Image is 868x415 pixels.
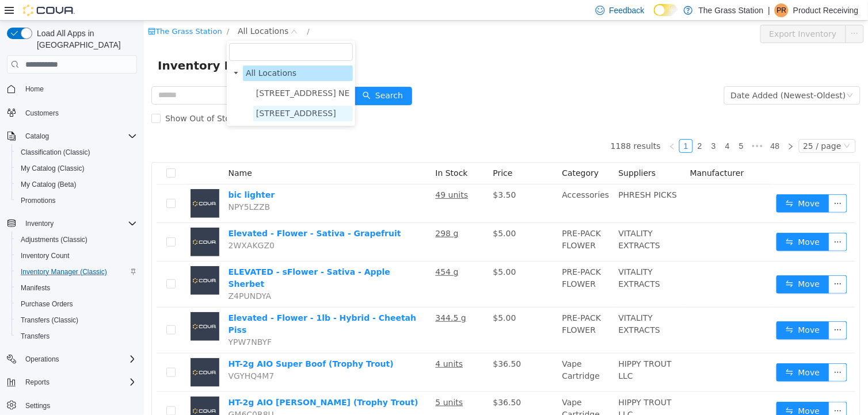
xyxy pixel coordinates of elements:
[21,164,85,173] span: My Catalog (Classic)
[610,5,645,16] span: Feedback
[102,48,153,57] span: All Locations
[604,118,623,132] span: •••
[12,296,142,312] button: Purchase Orders
[47,337,75,366] img: HT-2g AIO Super Boof (Trophy Trout) placeholder
[21,106,63,120] a: Customers
[475,170,534,179] span: PHRESH PICKS
[12,328,142,344] button: Transfers
[414,202,470,241] td: PRE-PACK FLOWER
[633,301,686,319] button: icon: swapMove
[21,105,137,120] span: Customers
[21,375,137,389] span: Reports
[2,80,142,97] button: Home
[12,312,142,328] button: Transfers (Classic)
[521,118,535,132] li: Previous Page
[85,220,131,229] span: 2WXAKGZ0
[47,376,75,405] img: HT-2g AIO King Louie XIII (Trophy Trout) placeholder
[703,71,710,79] i: icon: down
[591,119,604,132] a: 5
[550,119,562,132] a: 2
[685,381,703,399] button: icon: ellipsis
[21,399,55,413] a: Settings
[4,7,12,14] i: icon: shop
[777,3,787,17] span: PR
[349,293,372,302] span: $5.00
[633,343,686,361] button: icon: swapMove
[94,4,144,17] span: All Locations
[25,401,50,410] span: Settings
[85,377,275,386] a: HT-2g AIO [PERSON_NAME] (Trophy Trout)
[21,148,90,157] span: Classification (Classic)
[16,162,137,175] span: My Catalog (Classic)
[47,245,75,274] img: ELEVATED - sFlower - Sativa - Apple Sherbet placeholder
[25,132,49,141] span: Catalog
[349,208,372,217] span: $5.00
[85,170,131,179] a: bic lighter
[21,217,137,230] span: Inventory
[292,339,319,348] u: 4 units
[549,118,563,132] li: 2
[793,3,859,17] p: Product Receiving
[475,148,512,157] span: Suppliers
[525,122,532,129] i: icon: left
[16,162,89,175] a: My Catalog (Classic)
[418,148,455,157] span: Category
[685,301,703,319] button: icon: ellipsis
[47,207,75,236] img: Elevated - Flower - Sativa - Grapefruit placeholder
[25,378,50,387] span: Reports
[85,182,127,191] span: NPY5LZZB
[640,118,654,132] li: Next Page
[21,129,54,143] button: Catalog
[292,293,322,302] u: 344.5 g
[17,93,100,102] span: Show Out of Stock
[89,49,95,55] i: icon: caret-down
[21,352,137,366] span: Operations
[21,180,77,189] span: My Catalog (Beta)
[12,232,142,248] button: Adjustments (Classic)
[349,247,372,256] span: $5.00
[702,4,720,22] button: icon: ellipsis
[16,178,81,191] a: My Catalog (Beta)
[16,178,137,191] span: My Catalog (Beta)
[685,174,703,192] button: icon: ellipsis
[16,233,92,247] a: Adjustments (Classic)
[21,82,48,96] a: Home
[4,6,78,15] a: icon: shopThe Grass Station
[16,313,137,327] span: Transfers (Classic)
[475,377,528,398] span: HIPPY TROUT LLC
[623,118,640,132] li: 48
[587,66,702,83] div: Date Added (Newest-Oldest)
[21,129,137,143] span: Catalog
[349,377,378,386] span: $36.50
[2,397,142,414] button: Settings
[349,148,369,157] span: Price
[21,375,54,389] button: Reports
[85,148,108,157] span: Name
[633,255,686,273] button: icon: swapMove
[16,313,83,327] a: Transfers (Classic)
[21,352,64,366] button: Operations
[21,267,107,276] span: Inventory Manager (Classic)
[16,281,55,295] a: Manifests
[16,249,137,263] span: Inventory Count
[349,339,378,348] span: $36.50
[633,174,686,192] button: icon: swapMove
[47,291,75,320] img: Elevated - Flower - 1lb - Hybrid - Cheetah Piss placeholder
[16,265,112,279] a: Inventory Manager (Classic)
[591,118,604,132] li: 5
[85,271,128,280] span: Z4PUNDYA
[2,374,142,390] button: Reports
[700,122,707,130] i: icon: down
[564,119,576,132] a: 3
[21,251,70,260] span: Inventory Count
[660,119,698,132] div: 25 / page
[16,329,137,343] span: Transfers
[16,145,137,159] span: Classification (Classic)
[23,5,75,16] img: Cova
[535,118,549,132] li: 1
[16,145,95,159] a: Classification (Classic)
[292,170,325,179] u: 49 units
[349,170,372,179] span: $3.50
[2,351,142,367] button: Operations
[16,249,74,263] a: Inventory Count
